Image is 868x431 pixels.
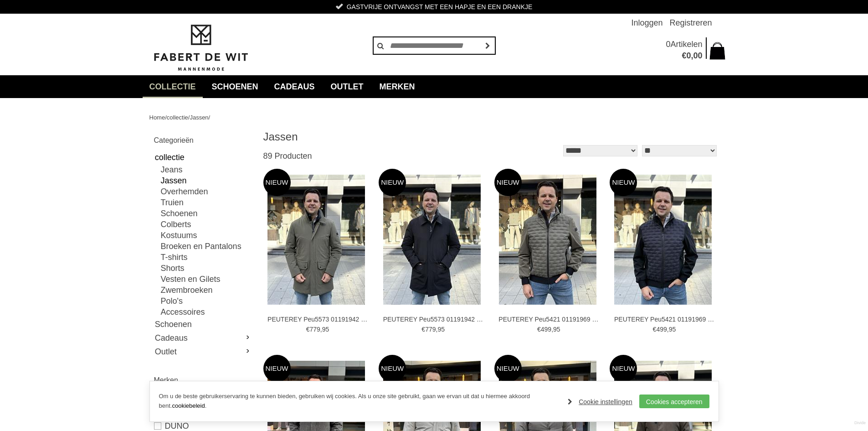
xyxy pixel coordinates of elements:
[498,315,599,323] a: PEUTEREY Peu5421 01191969 Jassen
[421,326,425,333] span: €
[667,326,669,333] span: ,
[161,208,252,219] a: Schoenen
[161,186,252,197] a: Overhemden
[639,395,709,408] a: Cookies accepteren
[161,274,252,285] a: Vesten en Gilets
[693,51,702,60] span: 00
[263,130,491,144] h1: Jassen
[161,164,252,175] a: Jeans
[161,219,252,230] a: Colberts
[149,23,252,73] img: Fabert de Wit
[383,175,481,305] img: PEUTEREY Peu5573 01191942 Jassen
[383,315,483,323] a: PEUTEREY Peu5573 01191942 Jassen
[154,151,252,164] a: collectie
[149,114,165,121] a: Home
[161,296,252,306] a: Polo's
[267,75,322,98] a: Cadeaus
[499,175,596,305] img: PEUTEREY Peu5421 01191969 Jassen
[670,40,702,49] span: Artikelen
[537,326,541,333] span: €
[656,326,667,333] span: 499
[568,395,632,409] a: Cookie instellingen
[154,345,252,358] a: Outlet
[143,75,203,98] a: collectie
[373,75,422,98] a: Merken
[161,197,252,208] a: Truien
[436,326,437,333] span: ,
[669,14,712,32] a: Registreren
[161,252,252,263] a: T-shirts
[653,326,657,333] span: €
[614,175,712,305] img: PEUTEREY Peu5421 01191969 Jassen
[541,326,551,333] span: 499
[209,114,211,121] span: /
[322,326,329,333] span: 95
[551,326,553,333] span: ,
[167,114,188,121] a: collectie
[159,392,559,411] p: Om u de beste gebruikerservaring te kunnen bieden, gebruiken wij cookies. Als u onze site gebruik...
[324,75,370,98] a: Outlet
[309,326,320,333] span: 779
[267,175,365,305] img: PEUTEREY Peu5573 01191942 Jassen
[306,326,310,333] span: €
[425,326,436,333] span: 779
[165,114,167,121] span: /
[686,51,691,60] span: 0
[691,51,693,60] span: ,
[161,263,252,274] a: Shorts
[614,315,714,323] a: PEUTEREY Peu5421 01191969 Jassen
[161,285,252,296] a: Zwembroeken
[631,14,663,32] a: Inloggen
[161,230,252,241] a: Kostuums
[437,326,445,333] span: 95
[669,326,676,333] span: 95
[320,326,322,333] span: ,
[267,315,368,323] a: PEUTEREY Peu5573 01191942 Jassen
[682,51,686,60] span: €
[666,40,670,49] span: 0
[161,306,252,317] a: Accessoires
[190,114,208,121] a: Jassen
[854,417,866,429] a: Divide
[154,331,252,345] a: Cadeaus
[205,75,265,98] a: Schoenen
[161,175,252,186] a: Jassen
[172,402,205,409] a: cookiebeleid
[161,241,252,252] a: Broeken en Pantalons
[154,374,252,386] h2: Merken
[553,326,560,333] span: 95
[188,114,190,121] span: /
[154,317,252,331] a: Schoenen
[263,151,312,161] span: 89 Producten
[154,135,252,146] h2: Categorieën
